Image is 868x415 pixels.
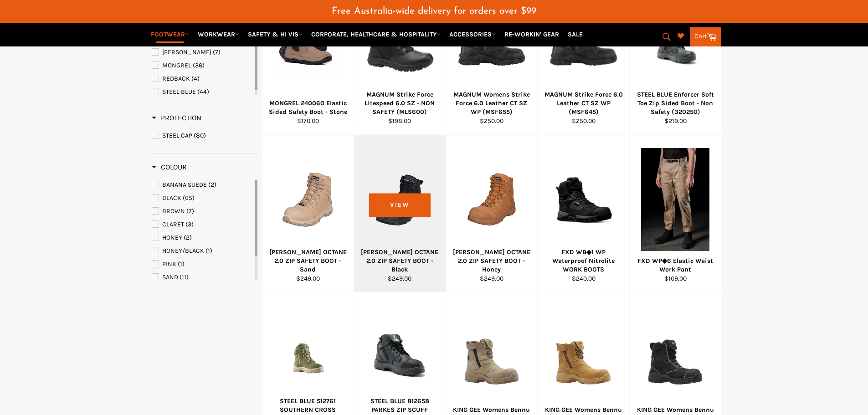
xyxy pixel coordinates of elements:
a: HONEY [152,233,253,243]
span: SAND [162,273,178,281]
span: BLACK [162,194,181,202]
span: BROWN [162,207,185,215]
span: (7) [186,207,194,215]
span: (7) [213,48,221,56]
a: Cart [690,27,721,46]
span: STEEL BLUE [162,88,196,96]
span: Free Australia-wide delivery for orders over $99 [332,6,536,16]
span: Protection [152,113,201,122]
a: MACK [152,47,253,57]
div: FXD WB◆1 WP Waterproof Nitrolite WORK BOOTS [544,248,624,274]
span: (1) [205,247,212,255]
a: REDBACK [152,74,253,84]
div: [PERSON_NAME] OCTANE 2.0 ZIP SAFETY BOOT - Honey [452,248,532,274]
a: FXD WP◆6 Elastic Waist Work PantFXD WP◆6 Elastic Waist Work Pant$109.00 [629,135,721,292]
a: BANANA SUEDE [152,180,253,190]
a: PINK [152,259,253,269]
span: BANANA SUEDE [162,181,207,189]
span: (3) [185,220,194,228]
a: WORKWEAR [194,26,243,42]
div: MAGNUM Strike Force Litespeed 6.0 SZ - NON SAFETY (MLS600) [360,90,440,117]
a: SALE [564,26,586,42]
div: [PERSON_NAME] OCTANE 2.0 ZIP SAFETY BOOT - Sand [268,248,348,274]
a: SAFETY & HI VIS [244,26,306,42]
div: MAGNUM Strike Force 6.0 Leather CT SZ WP (MSF645) [544,90,624,117]
h3: Protection [152,113,201,123]
span: (11) [180,273,189,281]
span: (80) [194,132,206,139]
span: Colour [152,163,187,171]
span: STEEL CAP [162,132,192,139]
span: PINK [162,260,176,268]
div: [PERSON_NAME] OCTANE 2.0 ZIP SAFETY BOOT - Black [360,248,440,274]
span: MONGREL [162,61,191,69]
div: STEEL BLUE Enforcer Soft Toe Zip Sided Boot - Non Safety (320250) [635,90,715,117]
div: MAGNUM Womens Strike Force 6.0 Leather CT SZ WP (MSF655) [452,90,532,117]
a: FOOTWEAR [147,26,193,42]
span: CLARET [162,220,184,228]
span: (2) [208,181,216,189]
span: (4) [191,75,200,82]
a: STEEL CAP [152,131,257,141]
h3: Colour [152,163,187,172]
a: CORPORATE, HEALTHCARE & HOSPITALITY [308,26,444,42]
a: BROWN [152,206,253,216]
span: (2) [184,234,192,241]
a: RE-WORKIN' GEAR [501,26,563,42]
a: MACK OCTANE 2.0 ZIP SAFETY BOOT - Honey[PERSON_NAME] OCTANE 2.0 ZIP SAFETY BOOT - Honey$249.00 [446,135,538,292]
span: (44) [197,88,209,96]
span: REDBACK [162,75,190,82]
div: FXD WP◆6 Elastic Waist Work Pant [635,256,715,274]
span: HONEY [162,234,182,241]
a: HONEY/BLACK [152,246,253,256]
a: MACK OCTANE 2.0 ZIP SAFETY BOOT - Sand[PERSON_NAME] OCTANE 2.0 ZIP SAFETY BOOT - Sand$249.00 [262,135,354,292]
span: (1) [178,260,185,268]
a: SAND [152,272,253,282]
a: MACK OCTANE 2.0 ZIP SAFETY BOOT - Black[PERSON_NAME] OCTANE 2.0 ZIP SAFETY BOOT - Black$249.00View [354,135,446,292]
a: CLARET [152,220,253,230]
a: STEEL BLUE [152,87,253,97]
div: MONGREL 240060 Elastic Sided Safety Boot - Stone [268,99,348,117]
span: (36) [193,61,205,69]
span: [PERSON_NAME] [162,48,211,56]
a: MONGREL [152,61,253,71]
span: (65) [183,194,195,202]
a: FXD WB◆1 WP Waterproof Nitrolite WORK BOOTSFXD WB◆1 WP Waterproof Nitrolite WORK BOOTS$240.00 [537,135,629,292]
span: HONEY/BLACK [162,247,204,255]
a: BLACK [152,193,253,203]
a: ACCESSORIES [446,26,499,42]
